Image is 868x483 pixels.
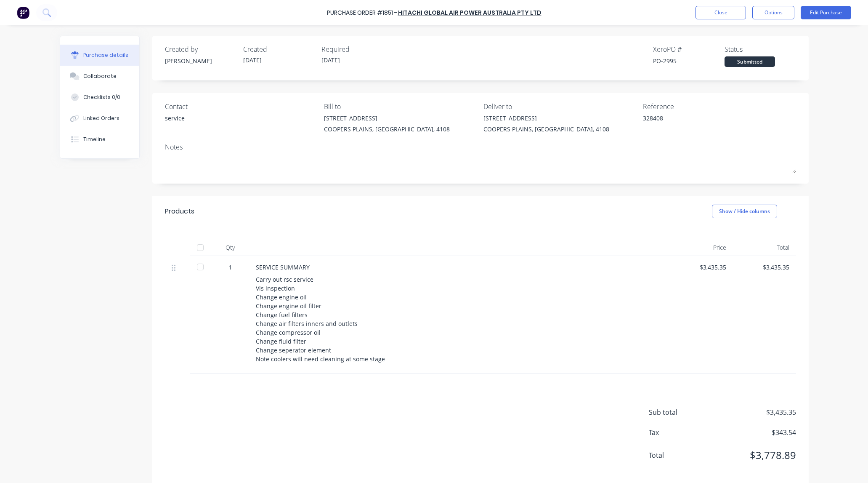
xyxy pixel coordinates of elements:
[218,263,242,272] div: 1
[324,114,450,123] div: [STREET_ADDRESS]
[801,6,851,19] button: Edit Purchase
[60,108,139,129] button: Linked Orders
[733,239,796,256] div: Total
[649,407,712,417] span: Sub total
[649,450,712,460] span: Total
[165,101,318,112] div: Contact
[483,125,609,133] div: COOPERS PLAINS, [GEOGRAPHIC_DATA], 4108
[695,6,746,19] button: Close
[653,44,725,54] div: Xero PO #
[643,101,796,112] div: Reference
[83,93,120,101] div: Checklists 0/0
[165,114,185,123] div: service
[243,44,315,54] div: Created
[165,56,236,65] div: [PERSON_NAME]
[712,205,777,218] button: Show / Hide columns
[712,407,796,417] span: $3,435.35
[165,142,796,152] div: Notes
[17,6,29,19] img: Factory
[60,45,139,66] button: Purchase details
[60,66,139,87] button: Collaborate
[60,87,139,108] button: Checklists 0/0
[740,263,789,272] div: $3,435.35
[83,51,128,59] div: Purchase details
[649,427,712,438] span: Tax
[211,239,249,256] div: Qty
[83,115,119,122] div: Linked Orders
[483,101,637,112] div: Deliver to
[83,72,117,80] div: Collaborate
[398,8,542,17] a: Hitachi Global Air Power Australia Pty Ltd
[712,448,796,463] span: $3,778.89
[483,114,609,123] div: [STREET_ADDRESS]
[256,263,663,272] div: SERVICE SUMMARY
[60,129,139,150] button: Timeline
[324,101,477,112] div: Bill to
[165,206,194,216] div: Products
[83,136,106,143] div: Timeline
[327,8,397,17] div: Purchase Order #1851 -
[256,275,663,363] div: Carry out rsc service Vis inspection Change engine oil Change engine oil filter Change fuel filte...
[165,44,236,54] div: Created by
[752,6,794,19] button: Options
[677,263,726,272] div: $3,435.35
[725,56,775,67] div: Submitted
[653,56,725,65] div: PO-2995
[324,125,450,133] div: COOPERS PLAINS, [GEOGRAPHIC_DATA], 4108
[643,114,748,133] textarea: 328408
[712,427,796,438] span: $343.54
[725,44,796,54] div: Status
[321,44,393,54] div: Required
[670,239,733,256] div: Price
